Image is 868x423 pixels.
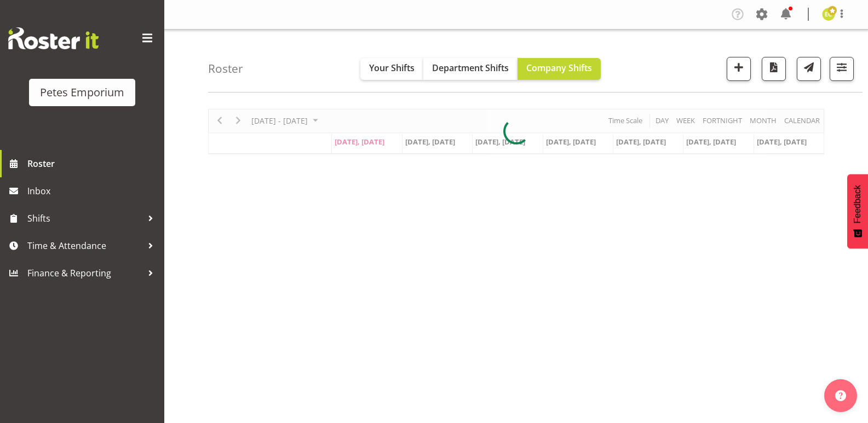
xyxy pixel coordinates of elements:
span: Your Shifts [369,62,415,74]
span: Feedback [853,185,863,223]
button: Your Shifts [360,58,423,80]
img: emma-croft7499.jpg [822,8,835,21]
img: Rosterit website logo [8,27,99,49]
button: Add a new shift [727,57,751,81]
span: Roster [27,155,159,172]
span: Department Shifts [432,62,509,74]
button: Feedback - Show survey [847,174,868,248]
img: help-xxl-2.png [835,390,846,401]
button: Send a list of all shifts for the selected filtered period to all rostered employees. [797,57,821,81]
span: Inbox [27,183,159,199]
span: Time & Attendance [27,237,142,254]
span: Finance & Reporting [27,265,142,281]
div: Petes Emporium [40,84,124,101]
button: Company Shifts [518,58,601,80]
button: Filter Shifts [830,57,854,81]
button: Department Shifts [423,58,518,80]
span: Company Shifts [526,62,592,74]
h4: Roster [208,62,243,75]
span: Shifts [27,210,142,227]
button: Download a PDF of the roster according to the set date range. [762,57,786,81]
